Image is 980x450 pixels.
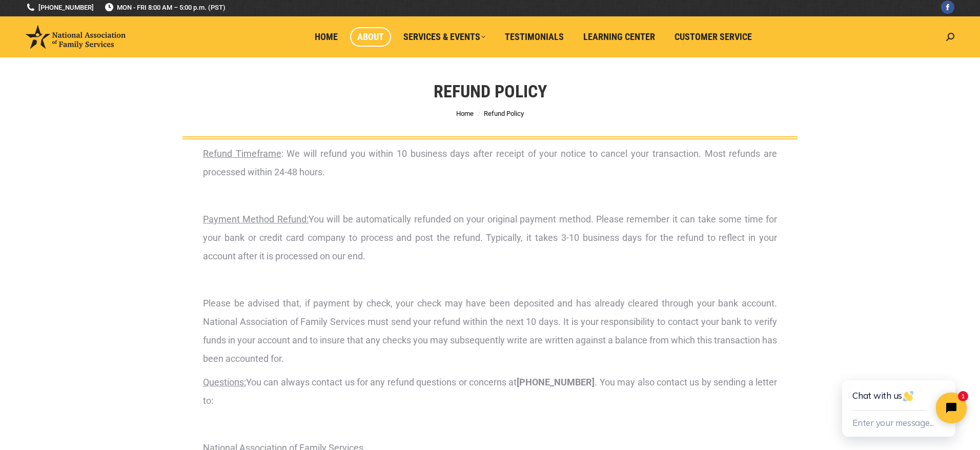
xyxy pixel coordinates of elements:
p: You can always contact us for any refund questions or concerns at . You may also contact us by se... [203,373,777,410]
span: Customer Service [675,31,752,43]
p: You will be automatically refunded on your original payment method. Please remember it can take s... [203,210,777,265]
span: Refund Timeframe [203,148,281,159]
a: Learning Center [576,27,662,47]
iframe: Tidio Chat [819,347,980,450]
span: MON - FRI 8:00 AM – 5:00 p.m. (PST) [104,3,226,12]
a: Home [456,110,474,117]
strong: [PHONE_NUMBER] [517,377,595,387]
a: Facebook page opens in new window [941,1,954,14]
span: Refund Policy [484,110,524,117]
span: About [357,31,384,43]
img: National Association of Family Services [26,25,126,49]
span: Questions: [203,377,246,387]
span: Testimonials [505,31,564,43]
a: Home [308,27,345,47]
span: Services & Events [403,31,485,43]
a: About [350,27,391,47]
span: Payment Method Refund: [203,214,309,224]
h1: Refund Policy [434,80,547,103]
a: [PHONE_NUMBER] [26,3,94,12]
p: : We will refund you within 10 business days after receipt of your notice to cancel your transact... [203,145,777,181]
span: Home [315,31,338,43]
span: Learning Center [583,31,655,43]
p: Please be advised that, if payment by check, your check may have been deposited and has already c... [203,294,777,368]
a: Customer Service [667,27,759,47]
a: Testimonials [498,27,571,47]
